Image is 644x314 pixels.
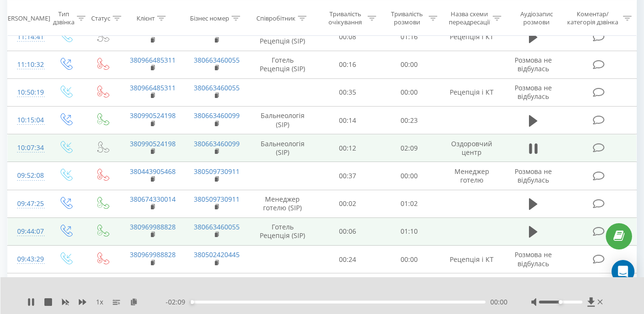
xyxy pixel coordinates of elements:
[190,14,229,22] div: Бізнес номер
[379,51,440,78] td: 00:00
[17,250,37,269] div: 09:43:29
[130,111,176,120] a: 380990524198
[248,23,317,51] td: Готель Рецепція (SIP)
[440,134,504,162] td: Оздоровчий центр
[194,250,240,259] a: 380502420445
[512,10,560,26] div: Аудіозапис розмови
[317,217,379,245] td: 00:06
[448,10,490,26] div: Назва схеми переадресації
[515,55,552,73] span: Розмова не відбулась
[379,273,440,301] td: 00:40
[440,246,504,273] td: Рецепція і КТ
[379,23,440,51] td: 01:16
[194,195,240,204] a: 380509730911
[440,162,504,190] td: Менеджер готелю
[515,167,552,184] span: Розмова не відбулась
[490,297,507,307] span: 00:00
[326,10,365,26] div: Тривалість очікування
[130,139,176,148] a: 380990524198
[91,14,110,22] div: Статус
[17,222,37,241] div: 09:44:07
[194,28,240,37] a: 380663460055
[17,83,37,102] div: 10:50:19
[317,78,379,106] td: 00:35
[17,139,37,157] div: 10:07:34
[137,14,155,22] div: Клієнт
[379,246,440,273] td: 00:00
[317,51,379,78] td: 00:16
[166,297,190,307] span: - 02:09
[96,297,103,307] span: 1 x
[317,162,379,190] td: 00:37
[515,250,552,268] span: Розмова не відбулась
[612,260,634,283] div: Open Intercom Messenger
[248,217,317,245] td: Готель Рецепція (SIP)
[130,195,176,204] a: 380674330014
[130,222,176,231] a: 380969988828
[194,167,240,176] a: 380509730911
[53,10,74,26] div: Тип дзвінка
[317,246,379,273] td: 00:24
[440,273,504,301] td: Рецепція і КТ
[440,78,504,106] td: Рецепція і КТ
[379,217,440,245] td: 01:10
[17,55,37,74] div: 11:10:32
[17,28,37,46] div: 11:14:41
[17,195,37,213] div: 09:47:25
[515,83,552,101] span: Розмова не відбулась
[317,134,379,162] td: 00:12
[565,10,621,26] div: Коментар/категорія дзвінка
[317,190,379,217] td: 00:02
[130,28,176,37] a: 380685241168
[2,14,50,22] div: [PERSON_NAME]
[248,51,317,78] td: Готель Рецепція (SIP)
[194,83,240,92] a: 380663460055
[194,111,240,120] a: 380663460099
[256,14,296,22] div: Співробітник
[17,166,37,185] div: 09:52:08
[379,190,440,217] td: 01:02
[440,23,504,51] td: Рецепція і КТ
[248,107,317,134] td: Бальнеологія (SIP)
[17,111,37,130] div: 10:15:04
[317,273,379,301] td: 00:09
[387,10,427,26] div: Тривалість розмови
[248,134,317,162] td: Бальнеологія (SIP)
[317,107,379,134] td: 00:14
[379,78,440,106] td: 00:00
[194,222,240,231] a: 380663460055
[379,134,440,162] td: 02:09
[190,300,194,304] div: Accessibility label
[130,55,176,65] a: 380966485311
[130,83,176,92] a: 380966485311
[130,167,176,176] a: 380443905468
[248,190,317,217] td: Менеджер готелю (SIP)
[317,23,379,51] td: 00:08
[379,107,440,134] td: 00:23
[194,139,240,148] a: 380663460099
[559,300,562,304] div: Accessibility label
[194,55,240,65] a: 380663460055
[130,250,176,259] a: 380969988828
[248,273,317,301] td: Готель Рецепція (SIP)
[379,162,440,190] td: 00:00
